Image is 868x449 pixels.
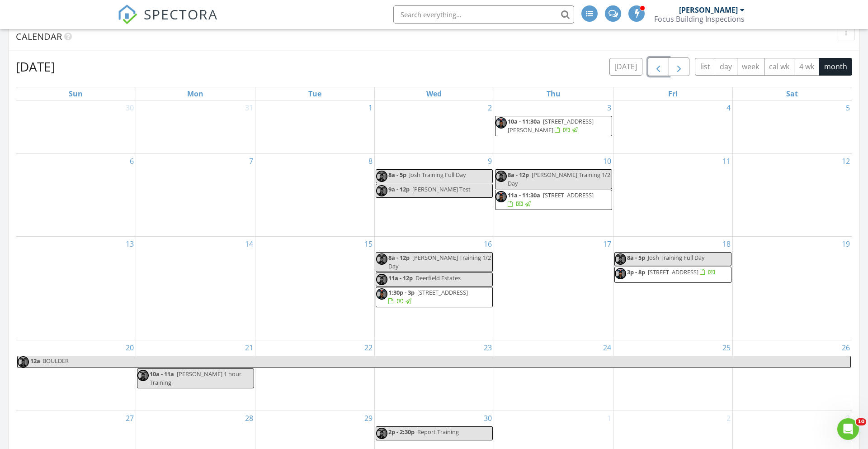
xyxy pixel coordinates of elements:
a: Go to April 11, 2025 [721,154,732,168]
span: 2p - 2:30p [388,428,415,436]
div: Focus Building Inspections [654,14,745,24]
span: SPECTORA [144,5,218,24]
a: Go to April 1, 2025 [367,100,374,115]
td: Go to April 4, 2025 [613,100,732,153]
img: lance_coffman_commercial_inspector_focus_building_inspections.png [376,428,387,439]
a: Go to April 20, 2025 [124,340,136,355]
a: 10a - 11:30a [STREET_ADDRESS][PERSON_NAME] [508,117,594,134]
a: SPECTORA [118,12,218,31]
img: lance_coffman_commercial_inspector_focus_building_inspections.png [376,185,387,196]
a: Monday [185,87,205,100]
span: [STREET_ADDRESS] [543,191,594,199]
button: [DATE] [609,58,642,76]
td: Go to April 21, 2025 [136,340,255,411]
a: Go to April 28, 2025 [243,411,255,425]
a: Go to April 13, 2025 [124,237,136,251]
span: 12a [30,356,41,368]
a: 3p - 8p [STREET_ADDRESS] [627,268,716,276]
img: lance_coffman_commercial_inspector_focus_building_inspections.png [495,117,507,129]
iframe: Intercom live chat [837,418,859,440]
a: 11a - 11:30a [STREET_ADDRESS] [508,191,594,208]
span: Report Training [417,428,459,436]
a: Friday [666,87,679,100]
a: 10a - 11:30a [STREET_ADDRESS][PERSON_NAME] [495,116,612,136]
span: 9a - 12p [388,185,410,193]
a: Go to April 12, 2025 [840,154,852,168]
button: month [819,58,852,76]
td: Go to April 19, 2025 [732,236,852,340]
span: BOULDER [42,357,69,365]
a: 3p - 8p [STREET_ADDRESS] [614,267,731,283]
a: Go to April 4, 2025 [725,100,732,115]
a: Go to April 6, 2025 [128,154,136,168]
a: Tuesday [307,87,323,100]
td: Go to April 1, 2025 [255,100,374,153]
span: [STREET_ADDRESS][PERSON_NAME] [508,117,594,134]
img: lance_coffman_commercial_inspector_focus_building_inspections.png [495,171,507,182]
span: [PERSON_NAME] 1 hour Training [150,370,241,387]
a: Go to April 8, 2025 [367,154,374,168]
img: lance_coffman_commercial_inspector_focus_building_inspections.png [376,274,387,285]
span: [STREET_ADDRESS] [648,268,698,276]
a: Go to April 21, 2025 [243,340,255,355]
a: Go to April 17, 2025 [601,237,613,251]
a: Go to April 14, 2025 [243,237,255,251]
a: Go to April 16, 2025 [482,237,494,251]
td: Go to April 24, 2025 [494,340,613,411]
td: Go to April 17, 2025 [494,236,613,340]
td: Go to April 13, 2025 [16,236,136,340]
span: 8a - 12p [388,253,410,262]
button: day [715,58,737,76]
button: cal wk [764,58,795,76]
button: list [695,58,715,76]
span: 10 [856,418,866,425]
a: Go to April 27, 2025 [124,411,136,425]
span: 1:30p - 3p [388,288,415,296]
a: Go to April 26, 2025 [840,340,852,355]
td: Go to April 9, 2025 [374,153,494,236]
a: Go to April 2, 2025 [486,100,494,115]
td: Go to March 30, 2025 [16,100,136,153]
button: week [737,58,764,76]
img: lance_coffman_commercial_inspector_focus_building_inspections.png [376,288,387,300]
td: Go to April 15, 2025 [255,236,374,340]
a: 11a - 11:30a [STREET_ADDRESS] [495,190,612,210]
a: Go to April 19, 2025 [840,237,852,251]
td: Go to March 31, 2025 [136,100,255,153]
a: Go to April 15, 2025 [363,237,374,251]
span: Deerfield Estates [415,274,461,282]
td: Go to April 5, 2025 [732,100,852,153]
a: Go to April 18, 2025 [721,237,732,251]
td: Go to April 7, 2025 [136,153,255,236]
td: Go to April 12, 2025 [732,153,852,236]
span: Josh Training Full Day [648,253,704,262]
span: [STREET_ADDRESS] [417,288,468,296]
span: 10a - 11a [150,370,174,378]
td: Go to April 14, 2025 [136,236,255,340]
td: Go to April 25, 2025 [613,340,732,411]
img: lance_coffman_commercial_inspector_focus_building_inspections.png [137,370,149,381]
td: Go to April 10, 2025 [494,153,613,236]
a: Go to April 10, 2025 [601,154,613,168]
a: Go to April 24, 2025 [601,340,613,355]
a: Go to March 31, 2025 [243,100,255,115]
a: Go to May 2, 2025 [725,411,732,425]
span: 3p - 8p [627,268,645,276]
div: [PERSON_NAME] [679,5,738,14]
h2: [DATE] [16,57,55,76]
img: lance_coffman_commercial_inspector_focus_building_inspections.png [376,253,387,265]
span: [PERSON_NAME] Training 1/2 Day [388,253,491,270]
td: Go to April 26, 2025 [732,340,852,411]
a: Go to March 30, 2025 [124,100,136,115]
span: [PERSON_NAME] Training 1/2 Day [508,171,610,187]
button: 4 wk [794,58,819,76]
span: [PERSON_NAME] Test [412,185,471,193]
td: Go to April 6, 2025 [16,153,136,236]
a: Go to April 23, 2025 [482,340,494,355]
a: Go to April 22, 2025 [363,340,374,355]
td: Go to April 11, 2025 [613,153,732,236]
img: lance_coffman_commercial_inspector_focus_building_inspections.png [615,253,626,265]
td: Go to April 23, 2025 [374,340,494,411]
td: Go to April 18, 2025 [613,236,732,340]
a: 1:30p - 3p [STREET_ADDRESS] [376,287,493,307]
